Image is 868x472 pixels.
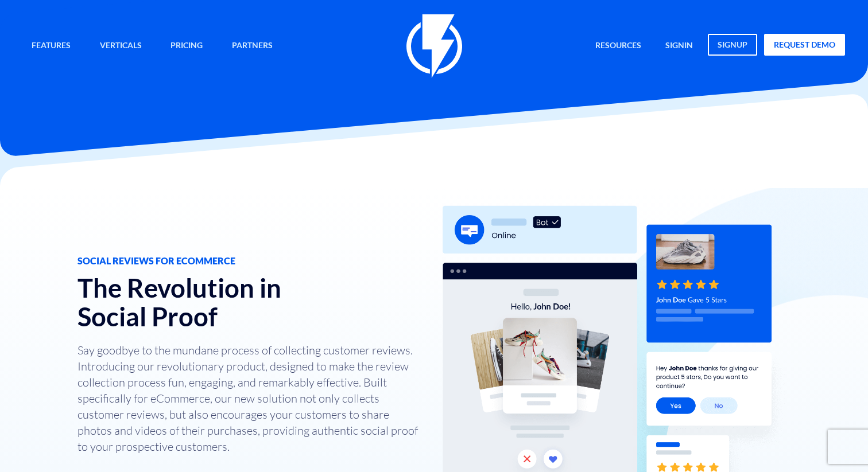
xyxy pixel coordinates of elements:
p: Say goodbye to the mundane process of collecting customer reviews. Introducing our revolutionary ... [77,342,422,455]
a: Pricing [162,34,211,58]
a: Partners [223,34,281,58]
a: Resources [587,34,650,58]
a: signin [657,34,702,58]
span: SOCIAL REVIEWS FOR ECOMMERCE [77,255,425,268]
a: request demo [764,34,845,56]
a: signup [708,34,757,56]
h2: The Revolution in Social Proof [77,274,425,331]
a: Verticals [91,34,150,58]
a: Features [23,34,79,58]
